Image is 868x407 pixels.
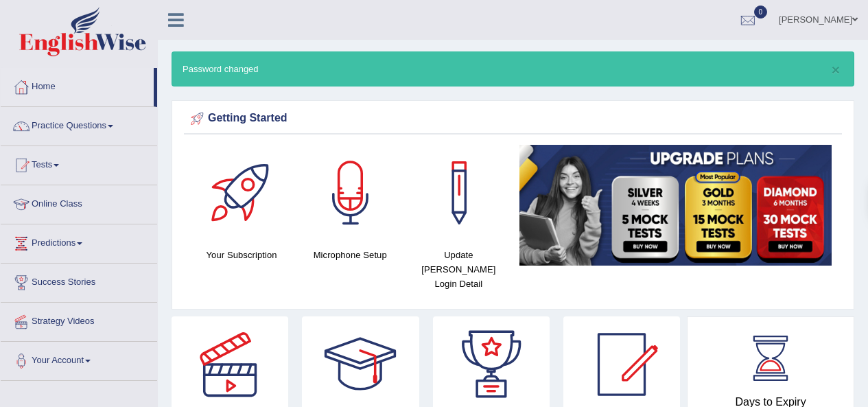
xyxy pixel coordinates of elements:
button: × [832,62,840,77]
span: 0 [754,5,768,19]
a: Predictions [1,224,157,259]
a: Your Account [1,342,157,376]
a: Home [1,68,154,102]
a: Practice Questions [1,107,157,141]
div: Password changed [172,51,854,86]
h4: Microphone Setup [303,248,397,262]
h4: Update [PERSON_NAME] Login Detail [411,248,506,291]
a: Online Class [1,185,157,220]
a: Strategy Videos [1,303,157,337]
a: Success Stories [1,264,157,298]
img: small5.jpg [519,145,832,266]
a: Tests [1,146,157,181]
h4: Your Subscription [194,248,289,262]
div: Getting Started [187,108,838,129]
